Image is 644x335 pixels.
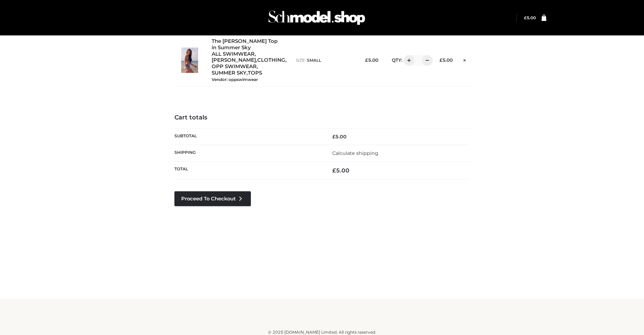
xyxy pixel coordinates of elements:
bdi: 5.00 [524,15,536,20]
a: CLOTHING [257,57,285,63]
span: SMALL [307,58,321,63]
div: QTY: [385,55,428,66]
a: £5.00 [524,15,536,20]
a: ALL SWIMWEAR [212,51,255,57]
div: , , , , , [212,38,289,82]
a: The [PERSON_NAME] Top in Summer Sky [212,38,281,51]
h4: Cart totals [174,114,470,121]
th: Total [174,162,322,179]
a: TOPS [248,70,262,76]
bdi: 5.00 [439,57,453,63]
span: £ [524,15,527,20]
a: Proceed to Checkout [174,191,251,206]
span: £ [439,57,443,63]
bdi: 5.00 [332,167,350,174]
bdi: 5.00 [332,134,347,140]
small: Vendor: oppswimwear [212,77,258,82]
span: £ [365,57,368,63]
a: [PERSON_NAME] [212,57,256,63]
p: size : [296,57,354,63]
a: Remove this item [459,55,470,64]
th: Shipping [174,145,322,162]
bdi: 5.00 [365,57,378,63]
span: £ [332,167,336,174]
a: Calculate shipping [332,150,378,156]
a: SUMMER SKY [212,70,246,76]
th: Subtotal [174,128,322,145]
a: OPP SWIMWEAR [212,63,257,70]
img: Schmodel Admin 964 [266,4,367,31]
span: £ [332,134,335,140]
